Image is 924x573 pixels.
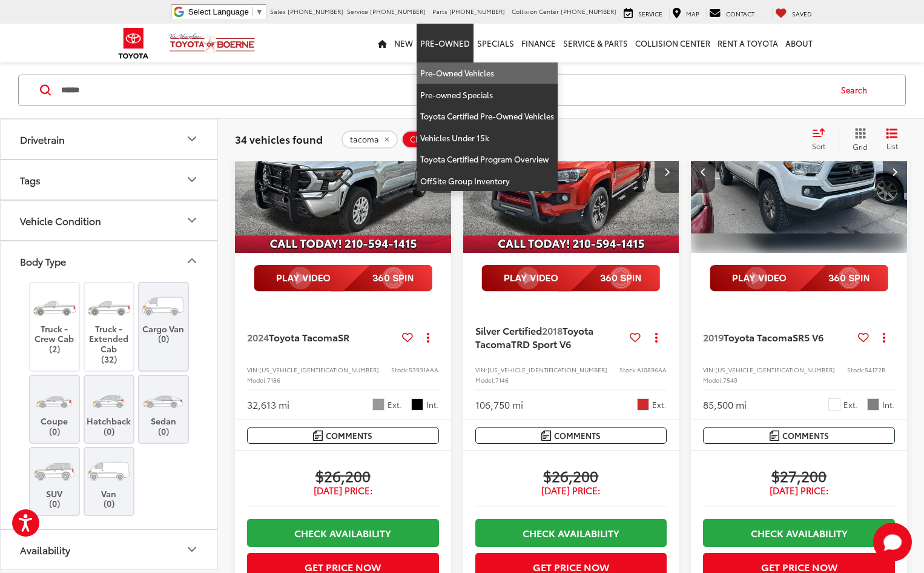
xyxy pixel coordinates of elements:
[487,365,607,374] span: [US_VEHICLE_IDENTIFICATION_NUMBER]
[1,119,219,158] button: DrivetrainDrivetrain
[254,265,432,292] img: full motion video
[30,382,79,437] label: Coupe (0)
[655,150,679,193] button: Next image
[691,90,909,254] img: 2019 Toyota Tacoma SR5 V6
[30,454,79,509] label: SUV (0)
[782,24,816,62] a: About
[247,330,269,344] span: 2024
[621,7,665,19] a: Service
[724,330,793,344] span: Toyota Tacoma
[703,466,895,484] span: $27,200
[247,398,289,412] div: 32,613 mi
[31,382,77,416] img: Coupe
[652,399,667,410] span: Ext.
[417,24,474,62] a: Pre-Owned
[669,7,702,19] a: Map
[873,523,912,561] button: Toggle Chat Window
[188,7,249,16] span: Select Language
[655,332,658,342] span: dropdown dots
[235,132,323,146] span: 34 vehicles found
[686,9,699,18] span: Map
[812,141,825,151] span: Sort
[691,90,909,253] div: 2019 Toyota Tacoma SR5 V6 2
[185,172,199,187] div: Tags
[873,523,912,561] svg: Start Chat
[723,375,738,384] span: 7540
[20,255,66,266] div: Body Type
[828,398,840,410] span: White
[883,150,907,193] button: Next image
[31,454,77,488] img: SUV
[313,431,323,441] img: Comments
[140,289,186,323] img: Cargo Van
[350,135,379,144] span: tacoma
[86,382,131,416] img: Hatchback
[703,330,724,344] span: 2019
[86,454,131,488] img: Van
[703,484,895,497] span: [DATE] Price:
[706,7,757,19] a: Contact
[417,127,558,149] a: Vehicles Under 15k
[342,130,398,149] button: remove tacoma
[542,323,563,337] span: 2018
[475,365,487,374] span: VIN:
[139,382,188,437] label: Sedan (0)
[541,431,551,441] img: Comments
[703,519,895,546] a: Check Availability
[60,76,830,105] form: Search by Make, Model, or Keyword
[1,200,219,240] button: Vehicle ConditionVehicle Condition
[703,375,723,384] span: Model:
[886,141,898,151] span: List
[877,127,907,152] button: List View
[770,431,779,441] img: Comments
[234,90,452,253] div: 2024 Toyota Tacoma SR 0
[426,399,439,410] span: Int.
[882,399,895,410] span: Int.
[806,127,839,152] button: Select sort value
[31,289,77,323] img: Truck - Crew Cab
[388,399,402,410] span: Ext.
[475,323,593,350] span: Toyota Tacoma
[20,544,70,555] div: Availability
[839,127,877,152] button: Grid View
[867,398,879,410] span: Cement Gray
[475,323,542,337] span: Silver Certified
[561,7,616,16] span: [PHONE_NUMBER]
[710,265,888,292] img: full motion video
[511,337,571,350] span: TRD Sport V6
[185,213,199,227] div: Vehicle Condition
[85,382,134,437] label: Hatchback (0)
[234,90,452,254] img: 2024 Toyota Tacoma SR
[247,484,439,497] span: [DATE] Price:
[247,365,259,374] span: VIN:
[20,173,41,185] div: Tags
[326,430,372,441] span: Comments
[559,24,632,62] a: Service & Parts: Opens in a new tab
[782,430,829,441] span: Comments
[463,90,681,253] a: 2018 Toyota Tacoma TRD Sport V62018 Toyota Tacoma TRD Sport V62018 Toyota Tacoma TRD Sport V62018...
[645,326,667,347] button: Actions
[463,90,681,254] img: 2018 Toyota Tacoma TRD Sport V6
[252,7,252,16] span: ​
[1,241,219,280] button: Body TypeBody Type
[267,375,280,384] span: 7186
[874,326,895,347] button: Actions
[410,135,442,144] span: Clear All
[270,7,286,16] span: Sales
[417,84,558,106] a: Pre-owned Specials
[632,24,714,62] a: Collision Center
[347,7,368,16] span: Service
[370,7,426,16] span: [PHONE_NUMBER]
[830,75,885,106] button: Search
[247,466,439,484] span: $26,200
[374,24,391,62] a: Home
[247,375,267,384] span: Model:
[427,332,429,342] span: dropdown dots
[714,24,782,62] a: Rent a Toyota
[637,365,667,374] span: A10896AA
[449,7,505,16] span: [PHONE_NUMBER]
[401,130,449,149] button: Clear All
[86,289,131,323] img: Truck - Extended Cab
[703,398,747,412] div: 85,500 mi
[139,289,188,344] label: Cargo Van (0)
